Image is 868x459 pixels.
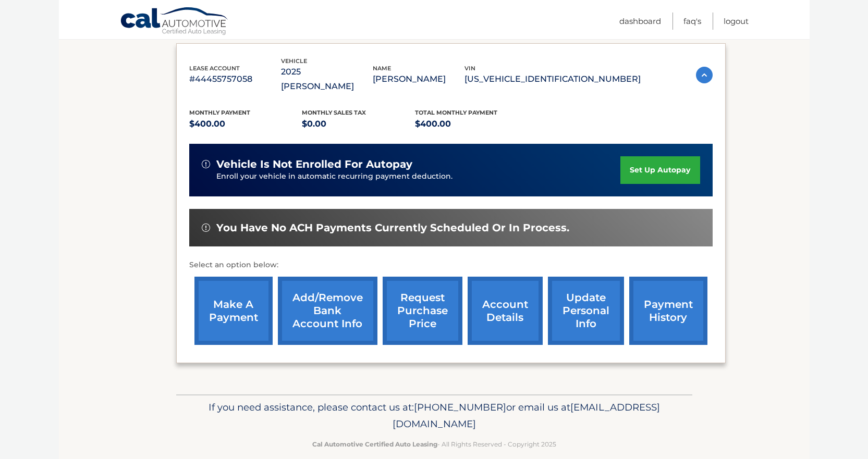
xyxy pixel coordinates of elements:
span: lease account [189,65,240,72]
a: request purchase price [383,277,462,345]
p: If you need assistance, please contact us at: or email us at [183,399,686,432]
span: You have no ACH payments currently scheduled or in process. [216,221,569,234]
img: alert-white.svg [202,160,210,168]
a: update personal info [548,277,624,345]
p: $400.00 [415,117,528,131]
span: [EMAIL_ADDRESS][DOMAIN_NAME] [393,401,660,430]
p: $400.00 [189,117,302,131]
a: FAQ's [683,13,701,30]
a: set up autopay [620,156,700,184]
p: [PERSON_NAME] [373,72,464,86]
img: accordion-active.svg [696,67,713,83]
a: account details [468,277,543,345]
a: Dashboard [619,13,661,30]
p: [US_VEHICLE_IDENTIFICATION_NUMBER] [464,72,641,86]
p: Select an option below: [189,259,713,271]
a: make a payment [194,277,273,345]
span: Monthly Payment [189,109,250,116]
p: - All Rights Reserved - Copyright 2025 [183,439,686,450]
span: Total Monthly Payment [415,109,497,116]
span: [PHONE_NUMBER] [414,401,506,413]
p: 2025 [PERSON_NAME] [281,65,373,94]
span: name [373,65,391,72]
span: vin [464,65,475,72]
p: #44455757058 [189,72,281,86]
span: vehicle [281,57,307,65]
a: Add/Remove bank account info [278,277,377,345]
p: $0.00 [302,117,415,131]
a: Logout [724,13,749,30]
a: payment history [629,277,707,345]
p: Enroll your vehicle in automatic recurring payment deduction. [216,171,621,182]
strong: Cal Automotive Certified Auto Leasing [312,440,437,448]
img: alert-white.svg [202,224,210,232]
a: Cal Automotive [120,7,229,37]
span: Monthly sales Tax [302,109,366,116]
span: vehicle is not enrolled for autopay [216,158,412,171]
